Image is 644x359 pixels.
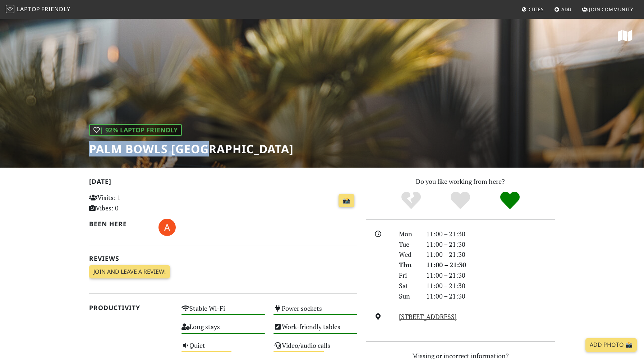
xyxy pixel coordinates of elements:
span: Add [561,6,572,13]
div: | 92% Laptop Friendly [89,124,182,136]
div: 11:00 – 21:30 [422,239,559,250]
a: 📸 [339,194,354,208]
img: 6124-aurora.jpg [158,219,176,236]
div: 11:00 – 21:30 [422,229,559,239]
a: Cities [519,3,547,16]
div: 11:00 – 21:30 [422,281,559,291]
h2: Been here [89,220,150,228]
div: Power sockets [269,303,362,321]
p: Do you like working from here? [366,176,555,187]
h1: Palm Bowls [GEOGRAPHIC_DATA] [89,142,294,156]
div: Quiet [177,340,270,358]
div: Definitely! [485,191,535,210]
div: No [386,191,436,210]
div: Yes [436,191,485,210]
a: Add [551,3,575,16]
img: LaptopFriendly [6,5,14,13]
p: Visits: 1 Vibes: 0 [89,192,173,213]
div: 11:00 – 21:30 [422,249,559,260]
div: Tue [395,239,422,250]
a: Join and leave a review! [89,265,170,279]
div: Video/audio calls [269,340,362,358]
h2: Productivity [89,304,173,312]
a: Join Community [579,3,636,16]
div: Fri [395,270,422,281]
span: Friendly [41,5,70,13]
div: Sat [395,281,422,291]
span: Cities [529,6,544,13]
h2: [DATE] [89,178,357,188]
span: Join Community [589,6,633,13]
h2: Reviews [89,255,357,262]
div: 11:00 – 21:30 [422,260,559,270]
div: Work-friendly tables [269,321,362,339]
span: Aurora Serbin [158,222,176,231]
div: Stable Wi-Fi [177,303,270,321]
div: Sun [395,291,422,301]
div: Wed [395,249,422,260]
div: Long stays [177,321,270,339]
div: 11:00 – 21:30 [422,291,559,301]
a: [STREET_ADDRESS] [399,312,457,321]
div: Mon [395,229,422,239]
div: Thu [395,260,422,270]
div: 11:00 – 21:30 [422,270,559,281]
a: LaptopFriendly LaptopFriendly [6,3,70,16]
span: Laptop [17,5,40,13]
